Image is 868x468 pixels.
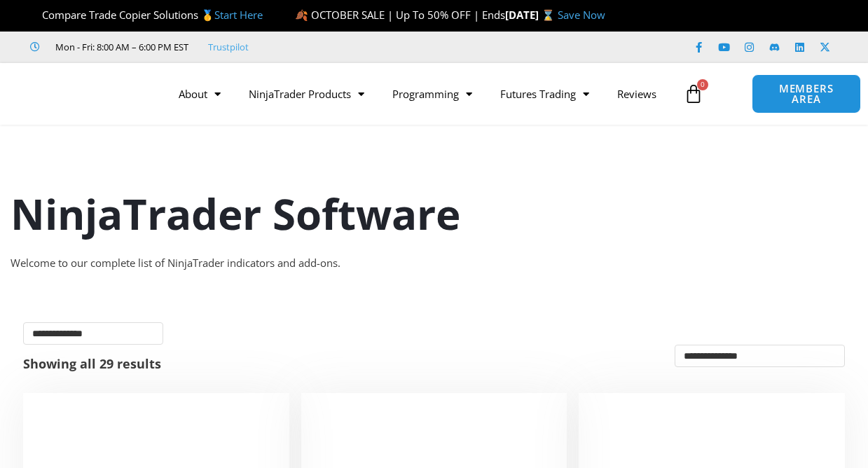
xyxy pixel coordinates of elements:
a: Reviews [603,78,670,110]
a: Start Here [214,8,263,22]
span: MEMBERS AREA [766,83,846,104]
h1: NinjaTrader Software [11,184,857,243]
a: Save Now [558,8,605,22]
a: Trustpilot [208,39,249,55]
a: MEMBERS AREA [752,74,861,113]
select: Shop order [675,345,845,367]
span: Mon - Fri: 8:00 AM – 6:00 PM EST [52,39,188,55]
div: Welcome to our complete list of NinjaTrader indicators and add-ons. [11,254,857,273]
span: 0 [697,79,708,90]
img: LogoAI | Affordable Indicators – NinjaTrader [11,69,162,119]
a: NinjaTrader Products [235,78,378,110]
a: 0 [663,74,724,114]
img: 🏆 [31,10,41,20]
nav: Menu [165,78,677,110]
span: 🍂 OCTOBER SALE | Up To 50% OFF | Ends [295,8,505,22]
strong: [DATE] ⌛ [505,8,558,22]
a: Futures Trading [486,78,603,110]
a: About [165,78,235,110]
span: Compare Trade Copier Solutions 🥇 [30,8,263,22]
a: Programming [378,78,486,110]
p: Showing all 29 results [23,357,161,370]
